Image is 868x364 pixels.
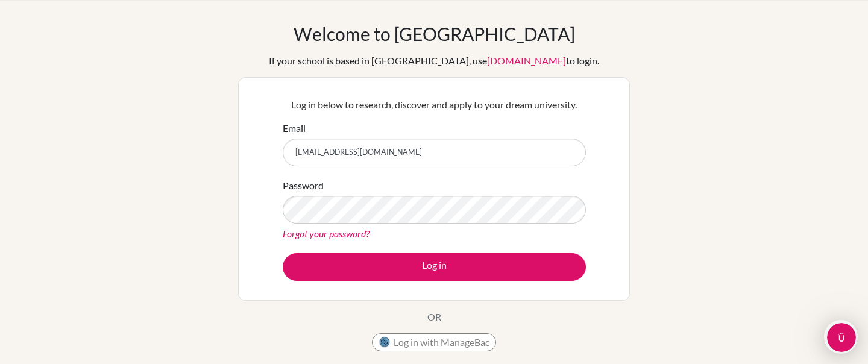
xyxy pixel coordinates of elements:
p: Log in below to research, discover and apply to your dream university. [283,98,586,112]
label: Password [283,178,324,193]
a: [DOMAIN_NAME] [487,55,566,66]
div: If your school is based in [GEOGRAPHIC_DATA], use to login. [269,54,599,68]
h1: Welcome to [GEOGRAPHIC_DATA] [294,23,575,45]
iframe: Intercom live chat discovery launcher [824,320,858,354]
iframe: Intercom live chat [827,323,856,352]
a: Forgot your password? [283,228,370,239]
p: OR [427,310,441,324]
button: Log in with ManageBac [372,333,496,351]
button: Log in [283,253,586,281]
label: Email [283,121,306,136]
